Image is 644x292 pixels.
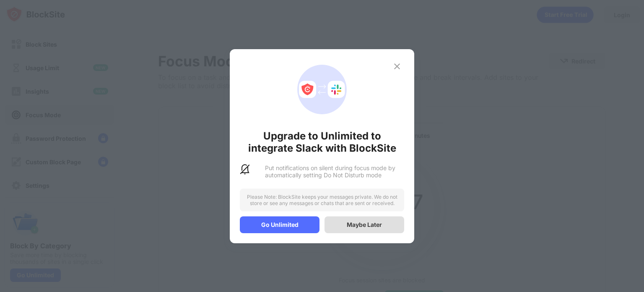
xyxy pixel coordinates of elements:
[292,59,352,120] div: animation
[240,164,250,174] img: slack-dnd-notifications.svg
[240,189,404,211] div: Please Note: BlockSite keeps your messages private. We do not store or see any messages or chats ...
[347,221,382,228] div: Maybe Later
[240,130,404,154] div: Upgrade to Unlimited to integrate Slack with BlockSite
[240,216,319,233] div: Go Unlimited
[265,164,404,179] div: Put notifications on silent during focus mode by automatically setting Do Not Disturb mode
[392,61,402,71] img: x-button.svg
